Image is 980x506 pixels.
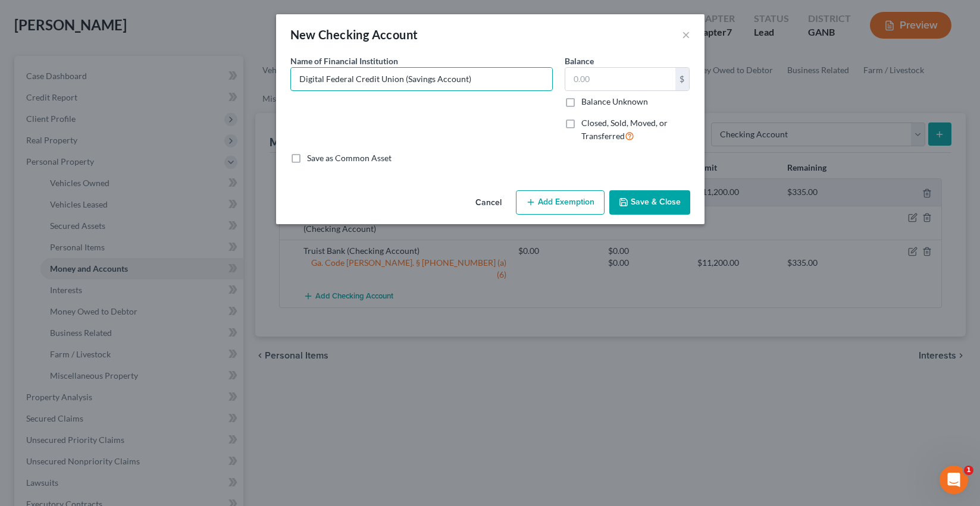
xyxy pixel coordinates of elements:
[291,68,552,90] input: Enter name...
[516,190,605,215] button: Add Exemption
[581,118,668,141] span: Closed, Sold, Moved, or Transferred
[466,191,511,215] button: Cancel
[682,27,690,42] button: ×
[675,68,690,90] div: $
[290,56,398,66] span: Name of Financial Institution
[307,152,392,164] label: Save as Common Asset
[940,466,968,494] iframe: Intercom live chat
[581,96,648,108] label: Balance Unknown
[565,68,675,90] input: 0.00
[290,26,418,43] div: New Checking Account
[565,55,594,67] label: Balance
[609,190,690,215] button: Save & Close
[964,466,973,475] span: 1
